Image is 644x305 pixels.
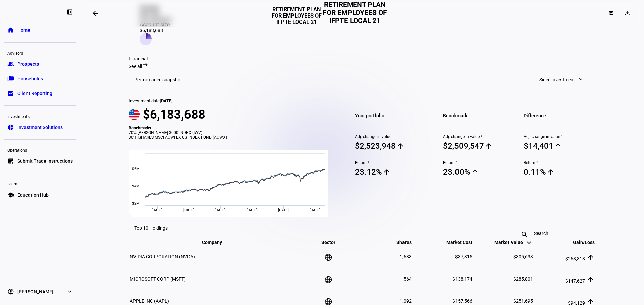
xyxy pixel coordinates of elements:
[7,90,14,97] eth-mat-symbol: bid_landscape
[7,27,14,33] eth-mat-symbol: home
[4,111,76,121] div: Investments
[494,240,533,245] span: Market Value
[404,276,412,282] span: 564
[7,288,14,295] eth-mat-symbol: account_circle
[452,298,472,304] span: $157,566
[129,98,336,103] div: Investment date
[130,254,195,259] span: NVIDIA CORPORATION (NVDA)
[278,208,289,212] span: [DATE]
[355,141,396,151] div: $2,523,948
[310,208,320,212] span: [DATE]
[130,298,169,304] span: APPLE INC (AAPL)
[524,160,596,165] span: Return
[400,298,412,304] span: 1,092
[577,76,584,83] mat-icon: expand_more
[7,158,14,164] eth-mat-symbol: list_alt_add
[524,111,596,120] span: Difference
[129,126,336,130] div: Benchmarks
[316,240,340,245] span: Sector
[152,208,162,212] span: [DATE]
[608,11,614,16] mat-icon: dashboard_customize
[17,192,49,198] span: Education Hub
[386,240,412,245] span: Shares
[563,240,595,245] span: Gain/Loss
[539,73,575,86] span: Since Investment
[4,57,76,71] a: groupProspects
[129,56,596,61] div: Financial
[533,73,590,86] button: Since Investment
[271,6,322,25] h3: RETIREMENT PLAN FOR EMPLOYEES OF IFPTE LOCAL 21
[4,121,76,134] a: pie_chartInvestment Solutions
[513,254,533,259] span: $305,633
[7,192,14,198] eth-mat-symbol: school
[7,61,14,67] eth-mat-symbol: group
[383,168,391,176] mat-icon: arrow_upward
[132,184,140,188] text: $4M
[4,72,76,85] a: folder_copyHouseholds
[91,9,99,17] mat-icon: arrow_backwards
[183,208,194,212] span: [DATE]
[160,98,173,103] span: [DATE]
[624,10,631,16] mat-icon: download
[4,145,76,154] div: Operations
[4,179,76,188] div: Learn
[524,134,596,139] span: Adj. change in value
[587,253,595,261] mat-icon: arrow_upward
[17,158,73,164] span: Submit Trade Instructions
[17,124,63,131] span: Investment Solutions
[485,142,493,150] mat-icon: arrow_upward
[565,256,585,261] span: $268,318
[17,75,43,82] span: Households
[66,288,73,295] eth-mat-symbol: expand_more
[443,111,515,120] span: Benchmark
[524,141,596,151] span: $14,401
[547,168,555,176] mat-icon: arrow_upward
[513,298,533,304] span: $251,695
[513,276,533,282] span: $285,801
[247,208,257,212] span: [DATE]
[215,208,225,212] span: [DATE]
[142,61,149,68] mat-icon: arrow_right_alt
[525,239,533,247] mat-icon: keyboard_arrow_down
[355,111,427,120] span: Your portfolio
[471,168,479,176] mat-icon: arrow_upward
[565,278,585,284] span: $147,627
[443,134,515,139] span: Adj. change in value
[4,23,76,37] a: homeHome
[554,142,562,150] mat-icon: arrow_upward
[524,167,596,177] span: 0.11%
[132,201,140,206] text: $2M
[17,288,53,295] span: [PERSON_NAME]
[17,61,39,67] span: Prospects
[4,48,76,57] div: Advisors
[17,27,30,33] span: Home
[140,28,172,33] div: $6,183,688
[4,87,76,100] a: bid_landscapeClient Reporting
[443,141,515,151] span: $2,509,547
[7,75,14,82] eth-mat-symbol: folder_copy
[534,231,573,236] input: Search
[443,160,515,165] span: Return
[355,160,427,165] span: Return
[355,167,427,177] span: 23.12%
[134,225,168,231] eth-data-table-title: Top 10 Holdings
[134,77,182,82] h3: Performance snapshot
[396,142,405,150] mat-icon: arrow_upward
[455,254,472,259] span: $37,315
[7,124,14,131] eth-mat-symbol: pie_chart
[587,276,595,284] mat-icon: arrow_upward
[143,107,205,122] span: $6,183,688
[535,160,538,165] sup: 2
[129,64,142,69] span: See all
[130,276,186,282] span: MICROSOFT CORP (MSFT)
[367,160,369,165] sup: 2
[202,240,232,245] span: Company
[129,130,336,135] div: 70% [PERSON_NAME] 3000 INDEX (IWV)
[17,90,52,97] span: Client Reporting
[322,1,387,26] h2: RETIREMENT PLAN FOR EMPLOYEES OF IFPTE LOCAL 21
[132,167,140,171] text: $6M
[400,254,412,259] span: 1,683
[129,135,336,140] div: 30% ISHARES MSCI ACWI EX US INDEX FUND (ACWX)
[480,134,482,139] sup: 1
[517,231,533,239] mat-icon: search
